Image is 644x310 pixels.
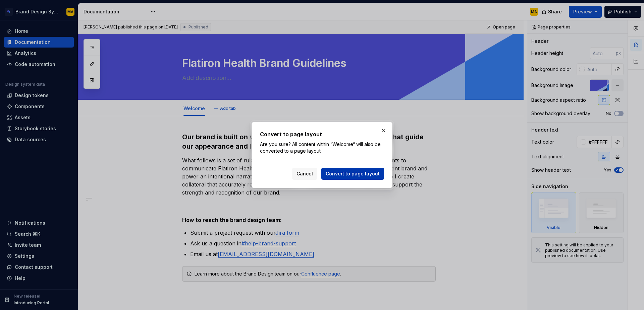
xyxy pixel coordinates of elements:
button: Cancel [292,168,317,180]
p: Are you sure? All content within “Welcome“ will also be converted to a page layout. [260,141,384,154]
button: Convert to page layout [321,168,384,180]
h2: Convert to page layout [260,130,384,138]
span: Cancel [297,170,313,177]
span: Convert to page layout [326,170,380,177]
